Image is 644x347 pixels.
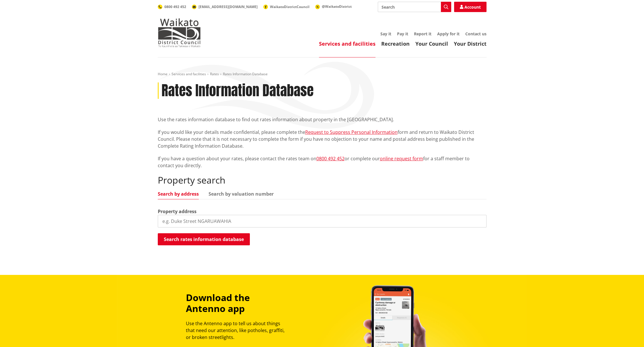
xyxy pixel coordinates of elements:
a: WaikatoDistrictCouncil [263,4,310,9]
a: Request to Suppress Personal Information [305,129,398,135]
a: Contact us [465,31,487,36]
a: Search by valuation number [209,192,274,196]
p: Use the rates information database to find out rates information about property in the [GEOGRAPHI... [158,116,487,123]
a: Rates [210,72,219,76]
input: e.g. Duke Street NGARUAWAHIA [158,215,487,228]
p: If you would like your details made confidential, please complete the form and return to Waikato ... [158,129,487,149]
h3: Download the Antenno app [186,292,290,314]
span: [EMAIL_ADDRESS][DOMAIN_NAME] [199,4,258,9]
button: Search rates information database [158,233,250,245]
a: [EMAIL_ADDRESS][DOMAIN_NAME] [192,4,258,9]
span: WaikatoDistrictCouncil [270,4,310,9]
h1: Rates Information Database [162,82,314,99]
a: @WaikatoDistrict [315,4,352,9]
span: Rates Information Database [223,72,268,76]
a: Recreation [381,40,410,47]
nav: breadcrumb [158,72,487,77]
a: Pay it [397,31,408,36]
a: 0800 492 452 [158,4,186,9]
span: @WaikatoDistrict [322,4,352,9]
a: Your District [454,40,487,47]
h2: Property search [158,175,487,186]
input: Search input [378,2,451,12]
a: Services and facilities [172,72,206,76]
a: Search by address [158,192,199,196]
a: Report it [414,31,431,36]
span: 0800 492 452 [164,4,186,9]
label: Property address [158,208,196,215]
a: 0800 492 452 [316,155,345,162]
a: Home [158,72,168,76]
p: Use the Antenno app to tell us about things that need our attention, like potholes, graffiti, or ... [186,320,290,341]
p: If you have a question about your rates, please contact the rates team on or complete our for a s... [158,155,487,169]
a: Your Council [415,40,448,47]
a: Services and facilities [319,40,375,47]
a: Account [454,2,487,12]
img: Waikato District Council - Te Kaunihera aa Takiwaa o Waikato [158,18,201,47]
a: online request form [380,155,423,162]
a: Say it [380,31,391,36]
a: Apply for it [437,31,460,36]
